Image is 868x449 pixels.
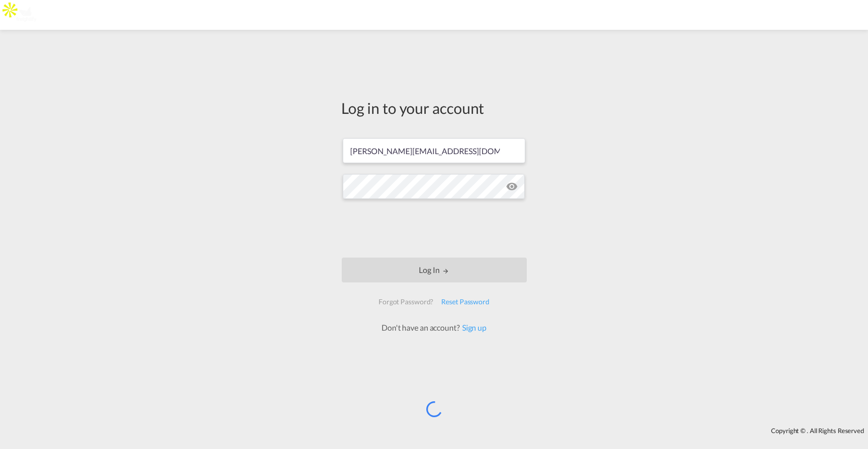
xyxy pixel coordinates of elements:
[343,138,525,163] input: Enter email/phone number
[375,293,437,311] div: Forgot Password?
[371,322,497,333] div: Don't have an account?
[359,209,510,248] iframe: reCAPTCHA
[342,258,527,282] button: LOGIN
[342,97,527,118] div: Log in to your account
[460,323,486,332] a: Sign up
[437,293,493,311] div: Reset Password
[506,180,518,192] md-icon: icon-eye-off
